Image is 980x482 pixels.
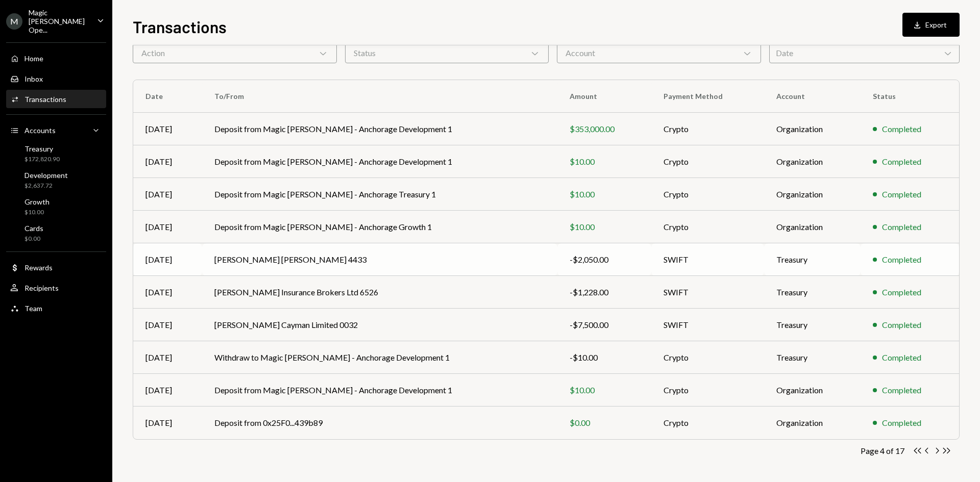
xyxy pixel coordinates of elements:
[902,13,960,37] button: Export
[133,80,202,113] th: Date
[345,43,549,63] div: Status
[764,309,860,341] td: Treasury
[882,253,921,266] div: Completed
[24,182,68,190] div: $2,637.72
[133,16,227,37] h1: Transactions
[29,8,89,34] div: Magic [PERSON_NAME] Ope...
[764,80,860,113] th: Account
[145,123,190,135] div: [DATE]
[651,374,765,407] td: Crypto
[6,90,106,108] a: Transactions
[570,156,639,168] div: $10.00
[202,145,557,178] td: Deposit from Magic [PERSON_NAME] - Anchorage Development 1
[651,276,765,309] td: SWIFT
[764,113,860,145] td: Organization
[145,319,190,331] div: [DATE]
[24,208,50,217] div: $10.00
[24,126,56,135] div: Accounts
[764,407,860,439] td: Organization
[24,144,60,153] div: Treasury
[6,141,106,166] a: Treasury$172,820.90
[24,95,66,104] div: Transactions
[882,286,921,298] div: Completed
[145,188,190,200] div: [DATE]
[570,319,639,331] div: -$7,500.00
[651,341,765,374] td: Crypto
[6,221,106,245] a: Cards$0.00
[6,69,106,88] a: Inbox
[882,351,921,364] div: Completed
[570,188,639,200] div: $10.00
[202,243,557,276] td: [PERSON_NAME] [PERSON_NAME] 4433
[570,417,639,429] div: $0.00
[570,221,639,233] div: $10.00
[882,221,921,233] div: Completed
[557,80,651,113] th: Amount
[882,156,921,168] div: Completed
[764,243,860,276] td: Treasury
[202,80,557,113] th: To/From
[202,309,557,341] td: [PERSON_NAME] Cayman Limited 0032
[764,145,860,178] td: Organization
[861,446,904,455] div: Page 4 of 17
[145,253,190,266] div: [DATE]
[145,384,190,396] div: [DATE]
[202,407,557,439] td: Deposit from 0x25F0...439b89
[202,341,557,374] td: Withdraw to Magic [PERSON_NAME] - Anchorage Development 1
[24,155,60,164] div: $172,820.90
[651,80,765,113] th: Payment Method
[202,276,557,309] td: [PERSON_NAME] Insurance Brokers Ltd 6526
[145,286,190,298] div: [DATE]
[202,113,557,145] td: Deposit from Magic [PERSON_NAME] - Anchorage Development 1
[651,309,765,341] td: SWIFT
[651,407,765,439] td: Crypto
[882,417,921,429] div: Completed
[133,43,337,63] div: Action
[764,211,860,243] td: Organization
[145,221,190,233] div: [DATE]
[769,43,960,63] div: Date
[764,374,860,407] td: Organization
[24,54,43,63] div: Home
[6,258,106,276] a: Rewards
[202,178,557,211] td: Deposit from Magic [PERSON_NAME] - Anchorage Treasury 1
[651,243,765,276] td: SWIFT
[202,211,557,243] td: Deposit from Magic [PERSON_NAME] - Anchorage Growth 1
[6,194,106,219] a: Growth$10.00
[570,351,639,364] div: -$10.00
[6,49,106,67] a: Home
[6,121,106,139] a: Accounts
[882,123,921,135] div: Completed
[24,263,53,272] div: Rewards
[557,43,761,63] div: Account
[24,304,42,313] div: Team
[24,74,43,83] div: Inbox
[764,341,860,374] td: Treasury
[861,80,959,113] th: Status
[570,123,639,135] div: $353,000.00
[145,417,190,429] div: [DATE]
[6,13,22,30] div: M
[882,188,921,200] div: Completed
[6,278,106,297] a: Recipients
[202,374,557,407] td: Deposit from Magic [PERSON_NAME] - Anchorage Development 1
[651,211,765,243] td: Crypto
[145,156,190,168] div: [DATE]
[570,253,639,266] div: -$2,050.00
[145,351,190,364] div: [DATE]
[24,284,59,292] div: Recipients
[651,145,765,178] td: Crypto
[24,197,50,206] div: Growth
[570,286,639,298] div: -$1,228.00
[6,299,106,317] a: Team
[764,276,860,309] td: Treasury
[882,319,921,331] div: Completed
[6,168,106,192] a: Development$2,637.72
[24,235,43,243] div: $0.00
[24,224,43,233] div: Cards
[651,113,765,145] td: Crypto
[570,384,639,396] div: $10.00
[882,384,921,396] div: Completed
[24,171,68,180] div: Development
[651,178,765,211] td: Crypto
